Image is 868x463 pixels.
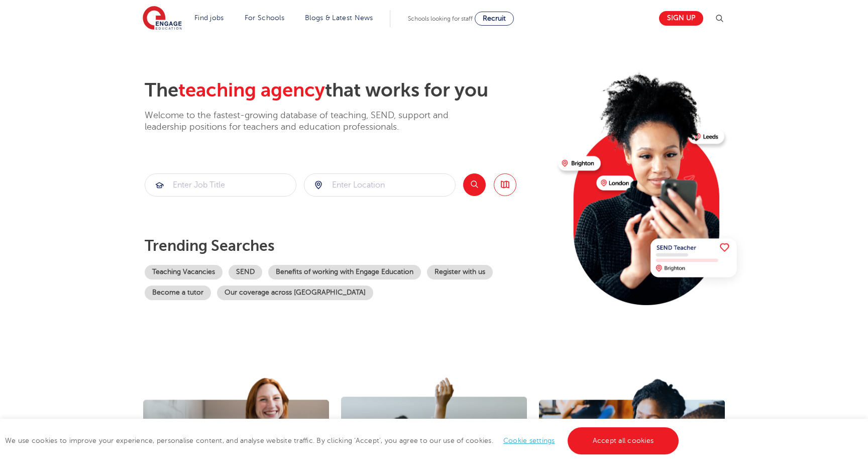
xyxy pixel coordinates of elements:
[229,265,262,280] a: SEND
[145,173,296,197] div: Submit
[143,6,182,31] img: Engage Education
[145,79,550,102] h2: The that works for you
[145,174,296,196] input: Submit
[217,286,373,300] a: Our coverage across [GEOGRAPHIC_DATA]
[178,79,325,101] span: teaching agency
[305,14,373,22] a: Blogs & Latest News
[245,14,284,22] a: For Schools
[194,14,224,22] a: Find jobs
[659,11,703,26] a: Sign up
[463,173,486,196] button: Search
[268,265,421,280] a: Benefits of working with Engage Education
[145,286,211,300] a: Become a tutor
[475,12,514,26] a: Recruit
[304,174,455,196] input: Submit
[427,265,493,280] a: Register with us
[5,437,681,444] span: We use cookies to improve your experience, personalise content, and analyse website traffic. By c...
[145,265,223,280] a: Teaching Vacancies
[503,437,555,444] a: Cookie settings
[408,15,473,22] span: Schools looking for staff
[145,237,550,255] p: Trending searches
[304,173,456,197] div: Submit
[483,15,506,22] span: Recruit
[145,110,476,133] p: Welcome to the fastest-growing database of teaching, SEND, support and leadership positions for t...
[568,427,679,454] a: Accept all cookies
